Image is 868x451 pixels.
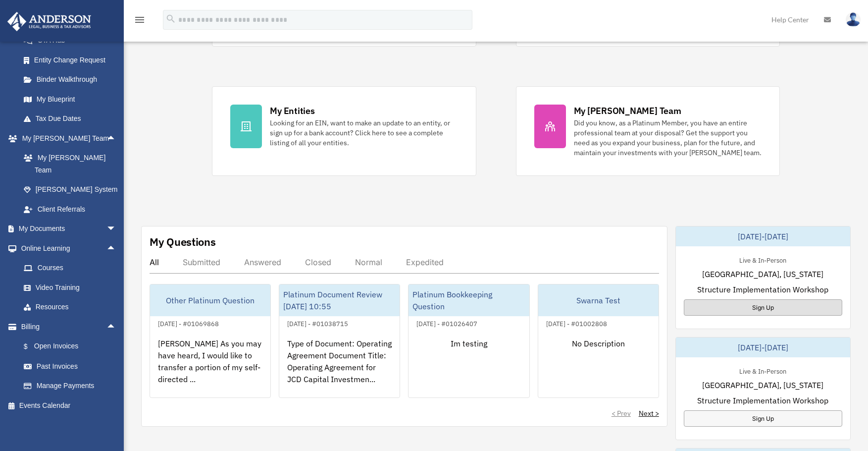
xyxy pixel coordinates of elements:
[408,284,529,316] div: Platinum Bookkeeping Question
[7,238,131,258] a: Online Learningarrow_drop_up
[408,284,529,398] a: Platinum Bookkeeping Question[DATE] - #01026407Im testing
[731,365,794,376] div: Live & In-Person
[14,337,131,357] a: $Open Invoices
[14,356,131,376] a: Past Invoices
[150,284,270,316] div: Other Platinum Question
[538,330,659,407] div: No Description
[14,376,131,396] a: Manage Payments
[697,283,828,295] span: Structure Implementation Workshop
[702,379,823,391] span: [GEOGRAPHIC_DATA], [US_STATE]
[305,257,331,267] div: Closed
[29,340,34,353] span: $
[4,12,94,31] img: Anderson Advisors Platinum Portal
[14,50,131,70] a: Entity Change Request
[697,395,828,406] span: Structure Implementation Workshop
[14,180,131,200] a: [PERSON_NAME] System
[406,257,444,267] div: Expedited
[684,299,842,316] a: Sign Up
[574,118,762,158] div: Did you know, as a Platinum Member, you have an entire professional team at your disposal? Get th...
[516,86,780,176] a: My [PERSON_NAME] Team Did you know, as a Platinum Member, you have an entire professional team at...
[7,219,131,239] a: My Documentsarrow_drop_down
[639,408,659,418] a: Next >
[14,258,131,278] a: Courses
[14,148,131,180] a: My [PERSON_NAME] Team
[408,318,485,328] div: [DATE] - #01026407
[574,105,681,117] div: My [PERSON_NAME] Team
[7,128,131,148] a: My [PERSON_NAME] Teamarrow_drop_up
[702,268,823,280] span: [GEOGRAPHIC_DATA], [US_STATE]
[244,257,281,267] div: Answered
[270,118,458,148] div: Looking for an EIN, want to make an update to an entity, or sign up for a bank account? Click her...
[538,284,659,398] a: Swarna Test[DATE] - #01002808No Description
[731,254,794,265] div: Live & In-Person
[14,70,131,90] a: Binder Walkthrough
[270,105,314,117] div: My Entities
[408,330,529,407] div: Im testing
[846,12,861,27] img: User Pic
[538,318,615,328] div: [DATE] - #01002808
[7,317,131,337] a: Billingarrow_drop_up
[14,199,131,219] a: Client Referrals
[106,317,126,337] span: arrow_drop_up
[14,89,131,109] a: My Blueprint
[676,338,850,357] div: [DATE]-[DATE]
[279,284,400,398] a: Platinum Document Review [DATE] 10:55[DATE] - #01038715Type of Document: Operating Agreement Docu...
[14,297,131,317] a: Resources
[150,330,270,407] div: [PERSON_NAME] As you may have heard, I would like to transfer a portion of my self-directed ...
[14,109,131,129] a: Tax Due Dates
[165,13,176,24] i: search
[150,284,271,398] a: Other Platinum Question[DATE] - #01069868[PERSON_NAME] As you may have heard, I would like to tra...
[7,395,131,415] a: Events Calendar
[676,226,850,246] div: [DATE]-[DATE]
[106,219,126,239] span: arrow_drop_down
[14,278,131,297] a: Video Training
[134,17,146,26] a: menu
[355,257,382,267] div: Normal
[106,128,126,149] span: arrow_drop_up
[150,318,227,328] div: [DATE] - #01069868
[538,284,659,316] div: Swarna Test
[150,234,216,249] div: My Questions
[134,14,146,26] i: menu
[279,330,400,407] div: Type of Document: Operating Agreement Document Title: Operating Agreement for JCD Capital Investm...
[279,318,356,328] div: [DATE] - #01038715
[150,257,159,267] div: All
[684,410,842,427] a: Sign Up
[106,238,126,259] span: arrow_drop_up
[183,257,220,267] div: Submitted
[279,284,400,316] div: Platinum Document Review [DATE] 10:55
[212,86,476,176] a: My Entities Looking for an EIN, want to make an update to an entity, or sign up for a bank accoun...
